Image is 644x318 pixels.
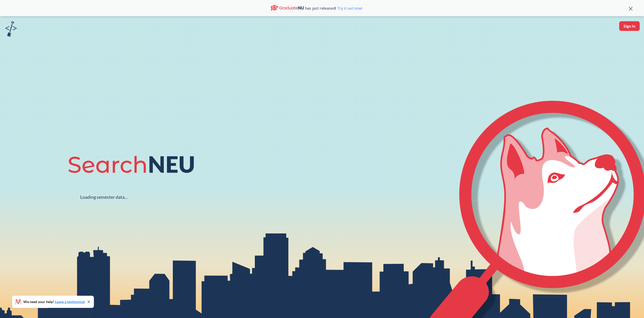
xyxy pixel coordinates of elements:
[5,21,17,38] a: sandbox logo
[336,6,362,11] a: Try it out now!
[23,300,85,304] span: We need your help!
[55,300,85,304] a: Leave a testimonial
[5,21,17,37] img: sandbox logo
[305,5,362,11] span: has just released!
[80,194,128,200] div: Loading semester data...
[619,21,640,31] button: Sign In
